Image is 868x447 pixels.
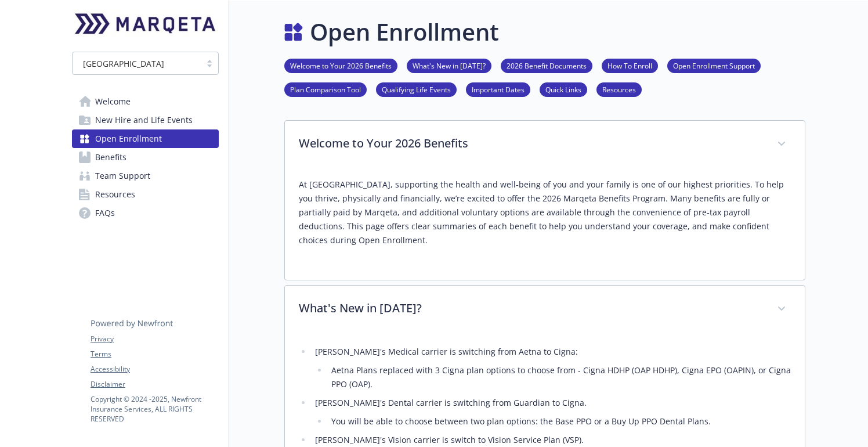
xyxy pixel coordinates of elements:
[284,84,367,95] a: Plan Comparison Tool
[596,84,642,95] a: Resources
[91,349,218,359] a: Terms
[285,168,805,280] div: Welcome to Your 2026 Benefits
[91,394,218,424] p: Copyright © 2024 - 2025 , Newfront Insurance Services, ALL RIGHTS RESERVED
[285,121,805,168] div: Welcome to Your 2026 Benefits
[72,92,219,111] a: Welcome
[284,60,397,71] a: Welcome to Your 2026 Benefits
[407,60,491,71] a: What's New in [DATE]?
[667,60,761,71] a: Open Enrollment Support
[299,135,763,152] p: Welcome to Your 2026 Benefits
[328,363,791,391] li: Aetna Plans replaced with 3 Cigna plan options to choose from - Cigna HDHP (OAP HDHP), Cigna EPO ...
[72,129,219,148] a: Open Enrollment
[299,178,791,247] p: At [GEOGRAPHIC_DATA], supporting the health and well‑being of you and your family is one of our h...
[83,57,164,70] span: [GEOGRAPHIC_DATA]
[285,286,805,333] div: What's New in [DATE]?
[312,396,791,428] li: [PERSON_NAME]'s Dental carrier is switching from Guardian to Cigna.
[72,167,219,185] a: Team Support
[540,84,587,95] a: Quick Links
[328,414,791,428] li: You will be able to choose between two plan options: the Base PPO or a Buy Up PPO Dental Plans.
[91,364,218,374] a: Accessibility
[91,334,218,344] a: Privacy
[72,148,219,167] a: Benefits
[95,185,135,204] span: Resources
[95,148,126,167] span: Benefits
[95,111,193,129] span: New Hire and Life Events
[95,167,150,185] span: Team Support
[95,129,162,148] span: Open Enrollment
[602,60,658,71] a: How To Enroll
[501,60,592,71] a: 2026 Benefit Documents
[310,15,499,49] h1: Open Enrollment
[299,300,763,317] p: What's New in [DATE]?
[95,204,115,222] span: FAQs
[91,379,218,390] a: Disclaimer
[72,204,219,222] a: FAQs
[95,92,131,111] span: Welcome
[72,111,219,129] a: New Hire and Life Events
[72,185,219,204] a: Resources
[78,57,195,70] span: [GEOGRAPHIC_DATA]
[466,84,530,95] a: Important Dates
[312,345,791,391] li: [PERSON_NAME]'s Medical carrier is switching from Aetna to Cigna:
[376,84,457,95] a: Qualifying Life Events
